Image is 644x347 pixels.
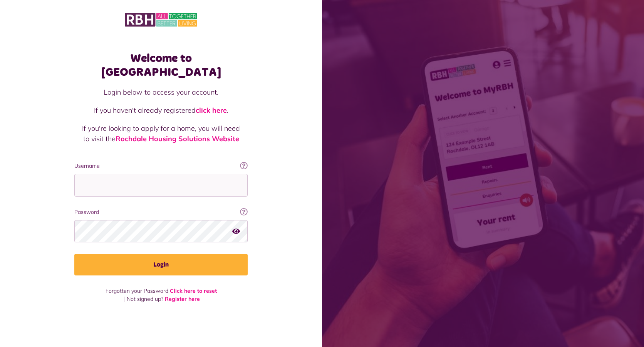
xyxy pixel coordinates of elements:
button: Login [74,254,248,275]
a: Click here to reset [170,287,217,294]
p: Login below to access your account. [82,87,240,97]
a: Register here [165,295,200,302]
label: Password [74,208,248,216]
span: Not signed up? [127,295,163,302]
p: If you're looking to apply for a home, you will need to visit the [82,123,240,144]
h1: Welcome to [GEOGRAPHIC_DATA] [74,52,248,79]
a: Rochdale Housing Solutions Website [116,134,239,143]
img: MyRBH [125,12,197,28]
span: Forgotten your Password [106,287,168,294]
p: If you haven't already registered . [82,105,240,115]
a: click here [196,106,227,115]
label: Username [74,162,248,170]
